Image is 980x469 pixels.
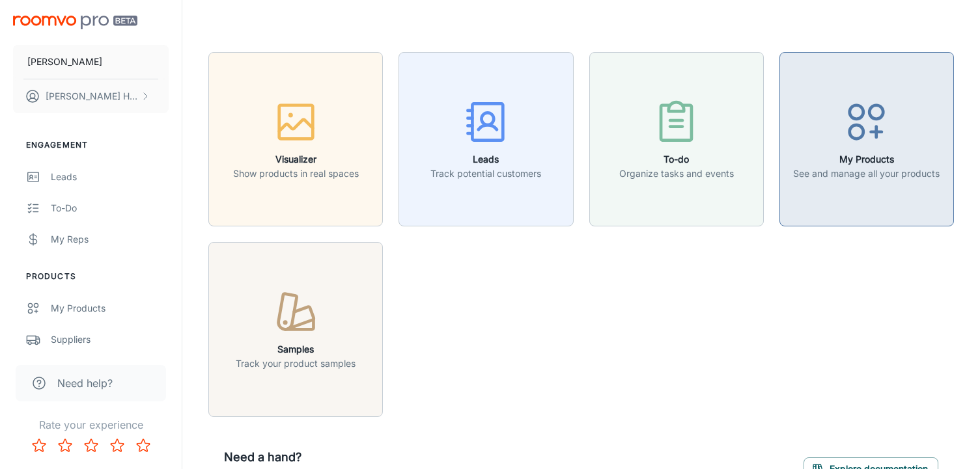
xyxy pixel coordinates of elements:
div: My Products [51,301,169,315]
h6: Need a hand? [224,448,581,466]
button: SamplesTrack your product samples [208,242,383,416]
p: Rate your experience [10,417,171,433]
h6: To-do [619,152,734,167]
button: VisualizerShow products in real spaces [208,52,383,226]
button: Rate 5 star [130,433,156,459]
p: Show products in real spaces [233,167,359,181]
a: To-doOrganize tasks and events [589,132,764,145]
h6: Samples [236,342,356,356]
a: My ProductsSee and manage all your products [779,132,954,145]
div: Leads [51,170,169,184]
a: SamplesTrack your product samples [208,322,383,335]
button: Rate 2 star [52,433,78,459]
button: [PERSON_NAME] Hermans [13,79,169,113]
p: [PERSON_NAME] Hermans [46,89,137,103]
div: My Reps [51,232,169,247]
button: [PERSON_NAME] [13,45,169,79]
button: My ProductsSee and manage all your products [779,52,954,226]
h6: My Products [793,152,940,167]
button: LeadsTrack potential customers [399,52,573,226]
button: Rate 3 star [78,433,104,459]
p: Track your product samples [236,356,356,371]
p: Organize tasks and events [619,167,734,181]
button: Rate 1 star [26,433,52,459]
button: To-doOrganize tasks and events [589,52,764,226]
h6: Visualizer [233,152,359,167]
span: Need help? [57,375,113,391]
h6: Leads [430,152,541,167]
p: See and manage all your products [793,167,940,181]
div: Suppliers [51,332,169,347]
img: Roomvo PRO Beta [13,16,137,29]
a: LeadsTrack potential customers [399,132,573,145]
div: To-do [51,201,169,215]
button: Rate 4 star [104,433,130,459]
p: [PERSON_NAME] [27,55,102,69]
p: Track potential customers [430,167,541,181]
